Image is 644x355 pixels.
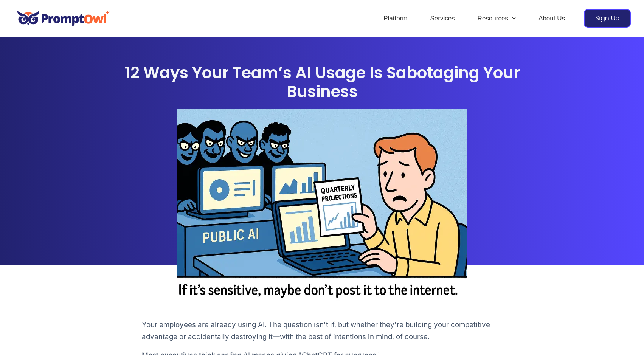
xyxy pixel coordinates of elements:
a: Sign Up [584,9,631,28]
a: About Us [527,5,576,32]
p: Your employees are already using AI. The question isn't if, but whether they're building your com... [142,319,503,343]
a: Services [419,5,466,32]
img: Secrets aren't Secret [177,109,467,303]
h1: 12 Ways Your Team’s AI Usage Is Sabotaging Your Business [100,64,544,102]
img: promptowl.ai logo [13,5,113,31]
nav: Site Navigation: Header [372,5,576,32]
span: Menu Toggle [508,5,516,32]
a: ResourcesMenu Toggle [466,5,527,32]
a: Platform [372,5,419,32]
